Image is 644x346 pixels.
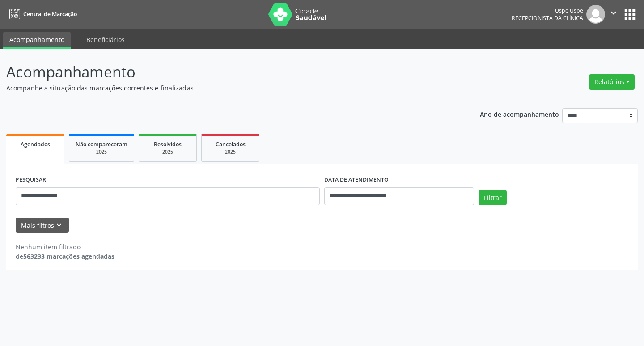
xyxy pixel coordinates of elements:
[609,8,619,18] i: 
[586,5,605,24] img: img
[6,61,448,83] p: Acompanhamento
[76,141,127,148] span: Não compareceram
[622,7,638,22] button: apps
[6,83,448,93] p: Acompanhe a situação das marcações correntes e finalizadas
[6,7,77,21] a: Central de Marcação
[21,141,50,148] span: Agendados
[16,173,46,187] label: PESQUISAR
[512,7,583,14] div: Uspe Uspe
[23,10,77,18] span: Central de Marcação
[54,220,64,230] i: keyboard_arrow_down
[3,32,71,49] a: Acompanhamento
[145,149,190,155] div: 2025
[479,190,507,205] button: Filtrar
[16,242,114,252] div: Nenhum item filtrado
[16,252,114,261] div: de
[605,5,622,24] button: 
[216,141,246,148] span: Cancelados
[80,32,131,47] a: Beneficiários
[589,74,635,90] button: Relatórios
[23,252,114,261] strong: 563233 marcações agendadas
[480,108,559,120] p: Ano de acompanhamento
[324,173,389,187] label: DATA DE ATENDIMENTO
[208,149,253,155] div: 2025
[16,218,69,233] button: Mais filtroskeyboard_arrow_down
[154,141,182,148] span: Resolvidos
[76,149,127,155] div: 2025
[512,14,583,22] span: Recepcionista da clínica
